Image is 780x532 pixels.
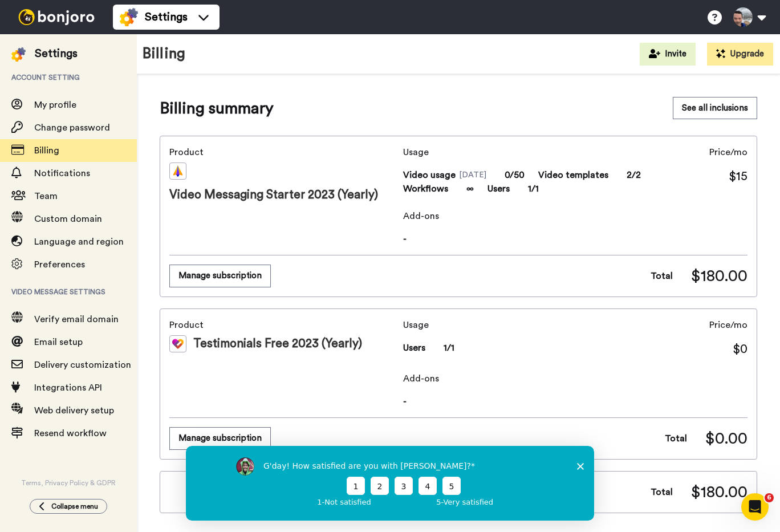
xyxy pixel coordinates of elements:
[186,446,594,521] iframe: Survey by Grant from Bonjoro
[169,145,399,159] span: Product
[627,168,641,182] span: 2/2
[34,214,102,224] span: Custom domain
[120,8,138,26] img: settings-colored.svg
[444,341,454,355] span: 1/1
[34,169,90,178] span: Notifications
[35,46,78,62] div: Settings
[729,168,747,185] span: $15
[51,502,98,511] span: Collapse menu
[673,97,757,120] a: See all inclusions
[403,395,747,408] span: -
[14,9,99,25] img: bj-logo-header-white.svg
[673,97,757,119] button: See all inclusions
[459,172,486,178] span: [DATE]
[160,97,274,120] span: Billing summary
[11,47,26,62] img: settings-colored.svg
[466,182,474,196] span: ∞
[403,145,709,159] span: Usage
[169,318,399,332] span: Product
[34,383,102,392] span: Integrations API
[651,485,673,499] span: Total
[403,372,747,385] span: Add-ons
[145,9,188,25] span: Settings
[169,163,186,180] img: vm-color.svg
[34,406,114,415] span: Web delivery setup
[34,429,107,438] span: Resend workflow
[34,100,76,109] span: My profile
[169,335,399,352] div: Testimonials Free 2023 (Yearly)
[709,318,747,332] span: Price/mo
[403,182,448,196] span: Workflows
[707,43,773,66] button: Upgrade
[34,315,119,324] span: Verify email domain
[30,499,107,514] button: Collapse menu
[528,182,539,196] span: 1/1
[487,182,510,196] span: Users
[765,493,774,502] span: 6
[169,335,186,352] img: tm-color.svg
[403,341,425,355] span: Users
[169,427,271,449] button: Manage subscription
[34,146,59,155] span: Billing
[169,265,271,287] button: Manage subscription
[143,46,185,62] h1: Billing
[538,168,608,182] span: Video templates
[34,123,110,132] span: Change password
[403,168,456,182] span: Video usage
[169,163,399,204] div: Video Messaging Starter 2023 (Yearly)
[403,232,747,246] span: -
[34,237,124,246] span: Language and region
[741,493,769,521] iframe: Intercom live chat
[34,360,131,369] span: Delivery customization
[665,432,687,445] span: Total
[705,427,747,450] span: $0.00
[34,260,85,269] span: Preferences
[640,43,696,66] button: Invite
[651,269,673,283] span: Total
[709,145,747,159] span: Price/mo
[691,481,747,503] span: $180.00
[34,338,83,347] span: Email setup
[403,318,454,332] span: Usage
[733,341,747,358] span: $0
[505,168,525,182] span: 0/50
[691,265,747,287] span: $180.00
[403,209,747,223] span: Add-ons
[34,192,58,201] span: Team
